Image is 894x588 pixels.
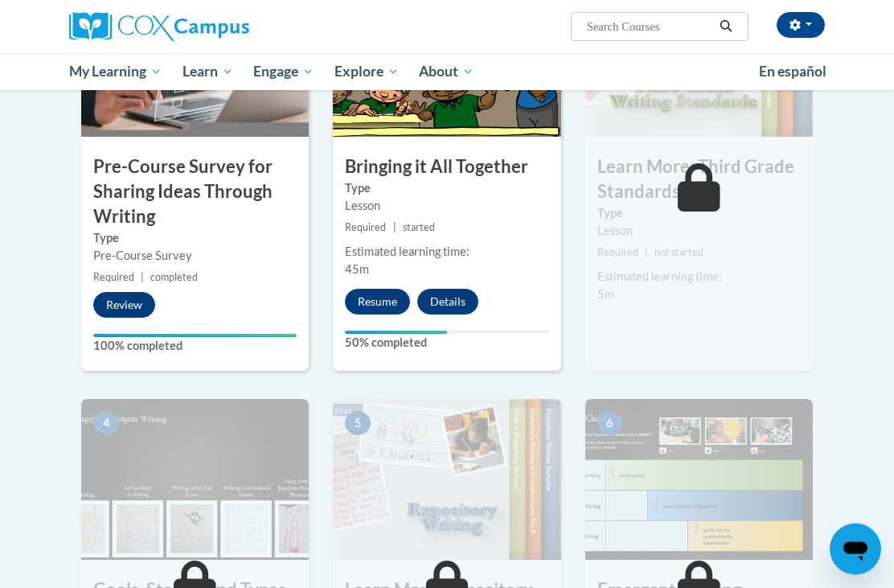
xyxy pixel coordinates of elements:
a: About [409,53,485,90]
button: Account Settings [777,12,825,38]
span: Explore [334,62,399,81]
a: En español [748,55,837,88]
span: 5m [597,288,614,302]
a: My Learning [59,53,172,90]
h3: Bringing it All Together [333,155,560,180]
div: Lesson [597,223,801,241]
img: Cox Campus [69,12,249,41]
span: Learn [182,62,233,81]
span: | [141,272,144,284]
button: Resume [345,290,410,315]
span: completed [150,272,198,284]
span: started [403,222,435,234]
label: Type [597,205,801,223]
span: Required [93,272,134,284]
h3: Pre-Course Survey for Sharing Ideas Through Writing [81,155,309,229]
span: 6 [597,412,623,436]
span: Required [345,222,386,234]
span: | [393,222,396,234]
div: Main menu [57,53,837,90]
img: Course Image [81,400,309,561]
span: not started [654,247,703,259]
span: My Learning [69,62,162,81]
button: Search [714,17,738,36]
label: 50% completed [345,335,548,352]
div: Your progress [345,331,447,335]
button: Review [93,293,155,319]
button: Details [417,290,478,315]
a: Engage [243,53,324,90]
a: Learn [172,53,244,90]
span: Required [597,247,638,259]
label: 100% completed [93,338,297,356]
div: Estimated learning time: [597,269,801,286]
span: | [645,247,648,259]
img: Course Image [333,400,560,561]
div: Lesson [345,198,548,216]
label: Type [93,230,297,248]
span: Engage [253,62,314,81]
span: En español [759,63,826,80]
span: 45m [345,263,369,277]
iframe: Button to launch messaging window [830,524,881,575]
div: Pre-Course Survey [93,248,297,265]
a: Cox Campus [69,12,305,41]
span: 5 [345,412,371,436]
h3: Learn More: Third Grade Standards [585,155,813,205]
div: Estimated learning time: [345,244,548,261]
span: 4 [93,412,119,436]
input: Search Courses [585,17,714,36]
label: Type [345,180,548,198]
a: Explore [324,53,409,90]
img: Course Image [585,400,813,561]
span: About [419,62,474,81]
div: Your progress [93,335,297,338]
